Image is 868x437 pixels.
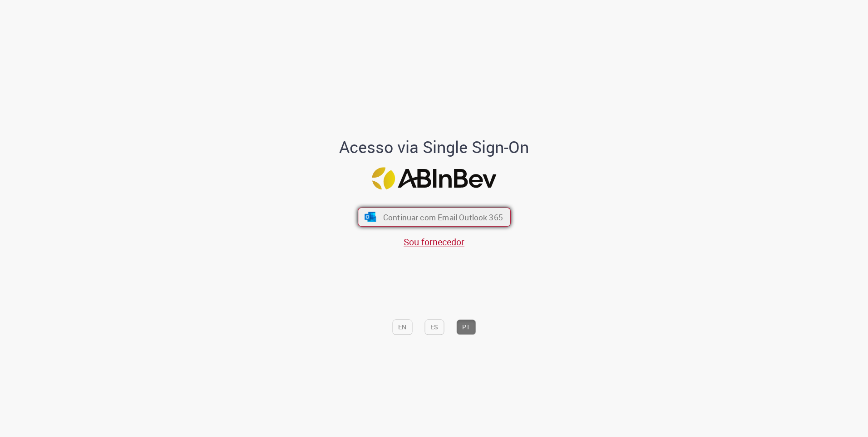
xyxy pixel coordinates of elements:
[424,319,444,335] button: ES
[372,167,496,189] img: Logo ABInBev
[308,139,560,157] h1: Acesso via Single Sign-On
[456,319,476,335] button: PT
[383,212,503,222] span: Continuar com Email Outlook 365
[364,212,377,222] img: ícone Azure/Microsoft 360
[404,236,464,248] a: Sou fornecedor
[392,319,412,335] button: EN
[358,208,511,227] button: ícone Azure/Microsoft 360 Continuar com Email Outlook 365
